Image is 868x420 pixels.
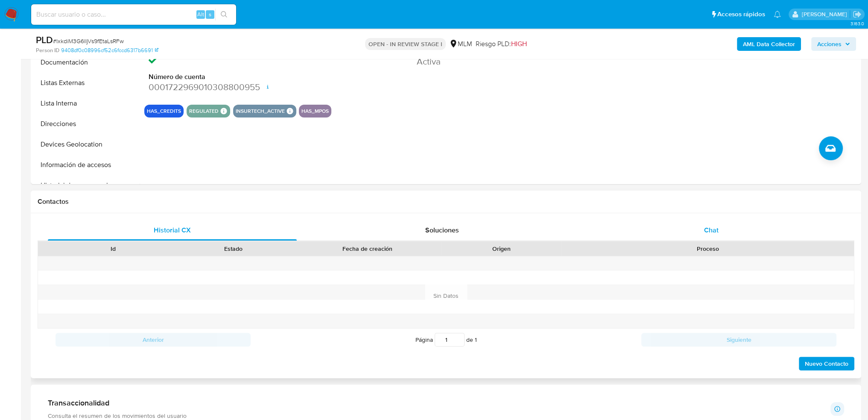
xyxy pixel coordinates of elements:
span: Página de [415,333,477,347]
button: search-icon [215,9,233,21]
dd: 0001722969010308800955 [149,81,319,93]
button: Siguiente [641,333,836,347]
div: Estado [179,244,288,253]
span: 3.163.0 [850,20,864,27]
span: Acciones [817,37,842,51]
div: Fecha de creación [300,244,435,253]
p: loui.hernandezrodriguez@mercadolibre.com.mx [801,10,850,18]
div: Id [59,244,167,253]
b: Person ID [36,47,59,54]
span: Nuevo Contacto [805,358,848,370]
button: Acciones [811,37,856,51]
button: Direcciones [33,114,140,134]
span: Soluciones [425,225,459,235]
button: Anterior [56,333,251,347]
span: s [209,10,211,18]
h1: Contactos [38,197,854,206]
dd: Activa [417,56,587,68]
button: Documentación [33,52,140,73]
div: Proceso [567,244,848,253]
button: Devices Geolocation [33,134,140,155]
div: MLM [449,39,472,49]
button: Historial de conversaciones [33,175,140,196]
span: # IxkdiM3G6lIjVs9fEtaLsRFw [53,37,124,45]
b: PLD [36,33,53,47]
button: Lista Interna [33,93,140,114]
span: 1 [475,335,477,344]
span: Alt [197,10,204,18]
button: Listas Externas [33,73,140,93]
span: Chat [704,225,719,235]
span: HIGH [511,39,527,49]
input: Buscar usuario o caso... [31,9,236,20]
b: AML Data Collector [743,37,795,51]
span: Historial CX [154,225,191,235]
button: Información de accesos [33,155,140,175]
a: 9408df0c08996cf52c6fccd6317b6691 [61,47,158,54]
span: Riesgo PLD: [476,39,527,49]
a: Salir [853,10,862,19]
p: OPEN - IN REVIEW STAGE I [365,38,446,50]
div: Origen [447,244,555,253]
button: AML Data Collector [737,37,801,51]
a: Notificaciones [774,11,781,18]
dt: Número de cuenta [149,72,319,82]
span: Accesos rápidos [717,10,765,19]
button: Nuevo Contacto [799,357,854,370]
